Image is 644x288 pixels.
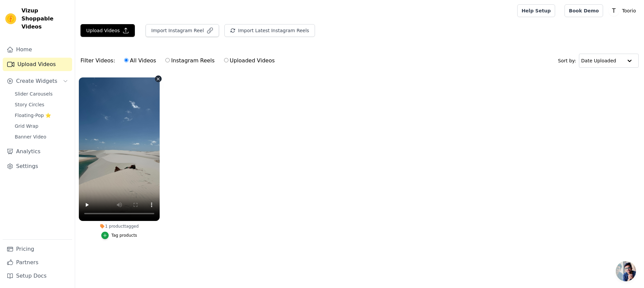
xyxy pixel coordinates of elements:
[224,56,275,65] label: Uploaded Videos
[3,160,72,173] a: Settings
[165,56,215,65] label: Instagram Reels
[16,77,57,85] span: Create Widgets
[224,24,315,37] button: Import Latest Instagram Reels
[612,7,616,14] text: T
[11,100,72,109] a: Story Circles
[224,58,228,62] input: Uploaded Videos
[3,145,72,158] a: Analytics
[3,74,72,88] button: Create Widgets
[3,256,72,269] a: Partners
[155,75,162,82] button: Video Delete
[21,7,69,31] span: Vizup Shoppable Videos
[5,13,16,24] img: Vizup
[608,5,639,17] button: T Toorio
[15,91,53,97] span: Slider Carousels
[124,58,128,62] input: All Videos
[146,24,219,37] button: Import Instagram Reel
[101,232,137,239] button: Tag products
[80,24,135,37] button: Upload Videos
[3,43,72,56] a: Home
[11,111,72,120] a: Floating-Pop ⭐
[80,53,278,68] div: Filter Videos:
[15,133,46,140] span: Banner Video
[3,269,72,283] a: Setup Docs
[11,121,72,131] a: Grid Wrap
[165,58,170,62] input: Instagram Reels
[124,56,156,65] label: All Videos
[15,123,38,129] span: Grid Wrap
[3,58,72,71] a: Upload Videos
[3,242,72,256] a: Pricing
[565,4,603,17] a: Book Demo
[11,89,72,99] a: Slider Carousels
[111,233,137,238] div: Tag products
[15,101,44,108] span: Story Circles
[11,132,72,141] a: Banner Video
[79,224,160,229] div: 1 product tagged
[15,112,51,119] span: Floating-Pop ⭐
[558,54,639,68] div: Sort by:
[619,5,639,17] p: Toorio
[517,4,555,17] a: Help Setup
[616,261,636,281] a: Bate-papo aberto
